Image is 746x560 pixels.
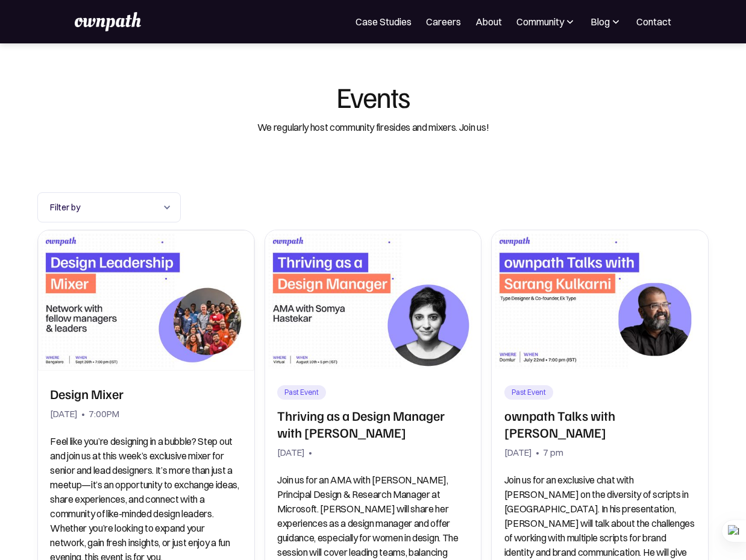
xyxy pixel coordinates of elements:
[284,388,319,397] div: Past Event
[591,14,622,29] div: Blog
[356,14,412,29] a: Case Studies
[50,406,78,423] div: [DATE]
[37,192,181,222] div: Filter by
[475,14,502,29] a: About
[81,406,85,423] div: •
[50,385,124,402] h2: Design Mixer
[512,388,546,397] div: Past Event
[516,14,564,29] div: Community
[516,14,576,29] div: Community
[543,444,563,461] div: 7 pm
[89,406,119,423] div: 7:00PM
[336,82,410,111] div: Events
[504,444,532,461] div: [DATE]
[277,444,305,461] div: [DATE]
[536,444,539,461] div: •
[636,14,671,29] a: Contact
[309,444,312,461] div: •
[277,407,469,441] h2: Thriving as a Design Manager with [PERSON_NAME]
[504,407,696,441] h2: ownpath Talks with [PERSON_NAME]
[50,200,156,215] div: Filter by
[591,14,610,29] div: Blog
[257,120,489,134] div: We regularly host community firesides and mixers. Join us!
[426,14,461,29] a: Careers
